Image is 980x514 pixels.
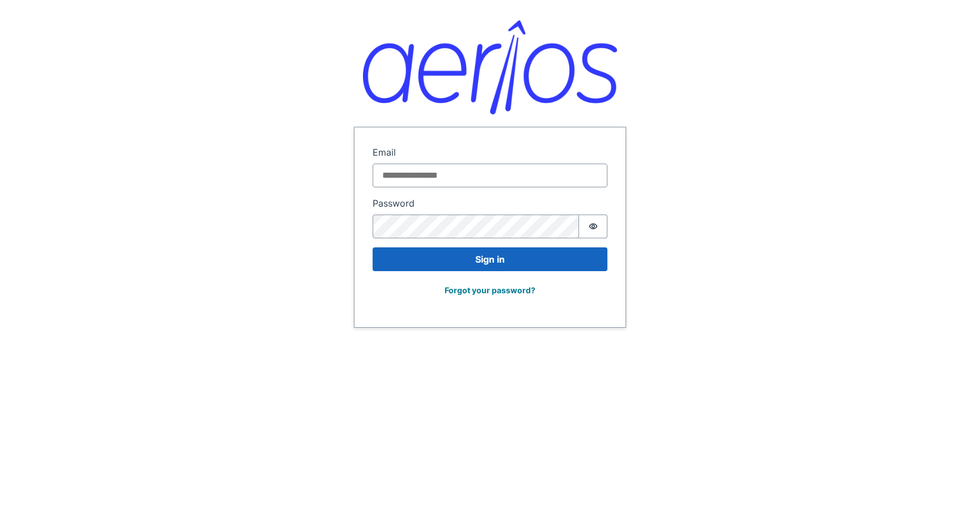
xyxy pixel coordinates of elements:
img: Aerios logo [363,20,617,114]
button: Forgot your password? [437,280,543,300]
label: Password [373,196,607,210]
button: Sign in [373,247,607,271]
button: Show password [579,215,607,238]
label: Email [373,145,607,159]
